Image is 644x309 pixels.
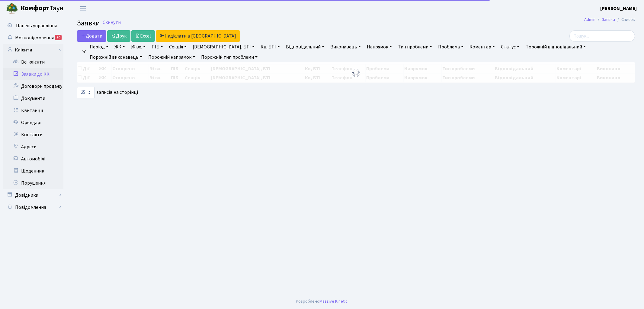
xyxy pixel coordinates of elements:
a: Massive Kinetic [319,298,348,304]
img: Обробка... [351,68,361,77]
a: Надіслати в [GEOGRAPHIC_DATA] [156,30,240,42]
a: Квитанції [3,104,63,117]
a: Всі клієнти [3,56,63,68]
a: Тип проблеми [396,42,434,52]
a: Заявки [602,16,615,23]
a: Виконавець [328,42,363,52]
a: Контакти [3,129,63,141]
a: Панель управління [3,20,63,32]
b: [PERSON_NAME] [600,5,637,12]
a: Автомобілі [3,153,63,165]
a: ПІБ [149,42,165,52]
a: Admin [584,16,595,23]
span: Таун [21,3,63,14]
a: Додати [77,30,106,42]
div: Розроблено . [296,298,348,305]
label: записів на сторінці [77,87,138,98]
a: Орендарі [3,117,63,129]
img: logo.png [6,2,18,15]
a: Секція [167,42,189,52]
a: Порожній напрямок [146,52,197,62]
a: Порушення [3,177,63,189]
a: Довідники [3,189,63,201]
a: [DEMOGRAPHIC_DATA], БТІ [190,42,257,52]
a: Щоденник [3,165,63,177]
a: Мої повідомлення20 [3,32,63,44]
span: Мої повідомлення [15,35,54,41]
nav: breadcrumb [575,13,644,26]
a: Заявки до КК [3,68,63,80]
a: Проблема [436,42,466,52]
a: Статус [498,42,522,52]
a: Порожній тип проблеми [199,52,260,62]
a: Документи [3,92,63,104]
span: Додати [81,33,102,39]
a: [PERSON_NAME] [600,5,637,12]
a: Напрямок [364,42,394,52]
select: записів на сторінці [77,87,95,98]
li: Список [615,16,635,23]
span: Заявки [77,18,100,28]
a: № вх. [129,42,148,52]
button: Переключити навігацію [75,3,91,13]
a: Повідомлення [3,201,63,213]
input: Пошук... [569,30,635,42]
a: Клієнти [3,44,63,56]
a: Скинути [103,20,121,25]
a: Excel [131,30,155,42]
b: Комфорт [21,3,50,13]
a: Договори продажу [3,80,63,92]
a: Друк [107,30,130,42]
a: Порожній виконавець [87,52,145,62]
span: Панель управління [16,22,57,29]
a: Кв, БТІ [258,42,282,52]
a: Відповідальний [284,42,327,52]
a: Період [87,42,111,52]
div: 20 [55,35,62,40]
a: Адреси [3,141,63,153]
a: ЖК [112,42,127,52]
a: Порожній відповідальний [523,42,588,52]
a: Коментар [467,42,497,52]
